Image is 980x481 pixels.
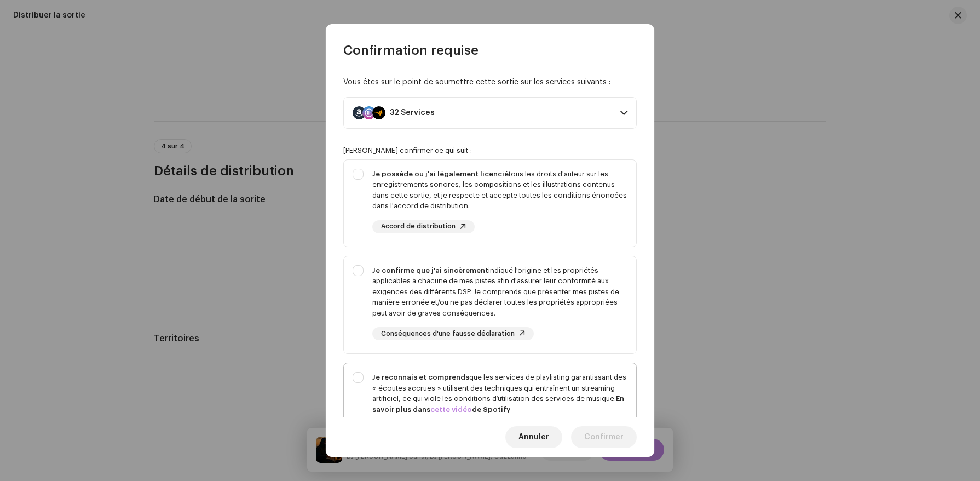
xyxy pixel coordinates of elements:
[584,426,624,448] span: Confirmer
[372,170,509,177] strong: Je possède ou j'ai légalement licencié
[343,363,637,468] p-togglebutton: Je reconnais et comprendsque les services de playlisting garantissant des « écoutes accrues » uti...
[505,426,562,448] button: Annuler
[343,146,637,155] div: [PERSON_NAME] confirmer ce qui suit :
[372,267,488,274] strong: Je confirme que j'ai sincèrement
[343,42,479,59] span: Confirmation requise
[571,426,637,448] button: Confirmer
[372,372,627,415] div: que les services de playlisting garantissant des « écoutes accrues » utilisent des techniques qui...
[343,77,637,88] div: Vous êtes sur le point de soumettre cette sortie sur les services suivants :
[372,169,627,211] div: tous les droits d'auteur sur les enregistrements sonores, les compositions et les illustrations c...
[390,108,435,117] div: 32 Services
[372,374,469,381] strong: Je reconnais et comprends
[381,223,456,230] span: Accord de distribution
[343,97,637,129] p-accordion-header: 32 Services
[430,406,472,413] a: cette vidéo
[518,426,549,448] span: Annuler
[372,265,627,319] div: indiqué l'origine et les propriétés applicables à chacune de mes pistes afin d'assurer leur confo...
[343,159,637,247] p-togglebutton: Je possède ou j'ai légalement licenciétous les droits d'auteur sur les enregistrements sonores, l...
[381,330,515,337] span: Conséquences d'une fausse déclaration
[343,256,637,354] p-togglebutton: Je confirme que j'ai sincèrementindiqué l'origine et les propriétés applicables à chacune de mes ...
